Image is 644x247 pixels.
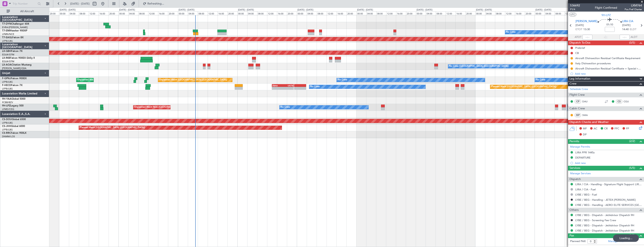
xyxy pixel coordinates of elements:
[357,8,373,12] div: [DATE] - [DATE]
[575,203,642,207] a: LYBE / BEG - Handling - AERO ELITE SERVICES [GEOGRAPHIC_DATA]
[2,23,29,25] a: T7-DYNChallenger 604
[613,234,639,242] div: Loading...
[327,11,337,15] div: 12:00
[626,127,629,131] span: FP
[555,11,565,15] div: 08:00
[535,11,545,15] div: 00:00
[2,30,27,32] a: T7-EMIHawker 900XP
[608,239,624,243] a: Manage PAX
[406,11,416,15] div: 20:00
[485,11,495,15] div: 04:00
[5,8,45,15] button: All Aircraft
[147,2,165,5] span: Refreshing...
[456,11,465,15] div: 16:00
[575,35,581,39] span: ATOT
[583,133,587,137] span: DP
[569,120,609,125] span: Dispatch Checks and Weather
[622,27,629,32] span: 14:40
[2,77,11,80] span: F-GPNJ
[476,8,492,12] div: [DATE] - [DATE]
[2,105,10,107] span: 9H-LPZ
[257,11,267,15] div: 08:00
[2,98,25,100] a: 9H-YAAGlobal 5000
[575,19,597,24] span: [PERSON_NAME]
[574,113,581,117] div: ISP
[307,11,317,15] div: 04:00
[582,35,592,40] input: --:--
[570,239,586,243] label: Planned PAX
[565,11,574,15] div: 12:00
[569,76,590,81] span: Leg Information
[283,84,293,87] div: UGTB
[604,127,608,131] span: CR
[158,11,168,15] div: 16:00
[505,11,515,15] div: 12:00
[148,11,158,15] div: 12:00
[2,39,13,43] a: LFPB/LBG
[2,33,14,36] a: LFMN/NCE
[582,100,592,103] a: DAU
[575,23,584,27] span: [DATE]
[595,6,617,10] div: Flight Confirmed
[569,81,577,86] span: Crew
[128,11,138,15] div: 04:00
[569,166,580,171] span: Services
[575,46,585,50] div: Prebrief
[624,100,633,103] a: CGU
[629,166,635,170] span: (5/5)
[2,108,14,111] a: LFMD/CEQ
[2,30,10,32] span: T7-EMI
[297,11,307,15] div: 00:00
[237,11,247,15] div: 00:00
[2,77,27,80] a: F-GPNJFalcon 900EX
[575,188,596,191] a: LIRA / CIA - Fuel
[575,161,642,165] div: Add new
[2,53,14,56] a: EDLW/DTM
[2,36,24,39] a: T7-EAGLFalcon 8X
[569,139,579,144] span: Permits
[2,36,12,39] span: T7-EAGL
[594,127,597,131] span: AC
[138,11,148,15] div: 08:00
[2,67,26,70] a: [PERSON_NAME]/QSA
[70,2,90,6] span: [DATE] - [DATE]
[575,198,636,202] a: LYBE / BEG - Handling - JETEX [PERSON_NAME]
[2,50,11,53] span: LX-GBH
[2,50,22,53] a: LX-GBHFalcon 7X
[178,11,188,15] div: 00:00
[2,80,13,84] a: LFPB/LBG
[583,27,590,32] span: 13:30
[159,77,227,83] div: Unplanned Maint [GEOGRAPHIC_DATA] ([GEOGRAPHIC_DATA])
[59,11,69,15] div: 00:00
[535,8,551,12] div: [DATE] - [DATE]
[446,11,456,15] div: 12:00
[536,77,545,83] div: No Crew
[575,229,634,232] a: LYBE / BEG - Dispatch - JetAdvisor Dispatch 9H
[582,113,592,117] a: SMA
[515,11,525,15] div: 16:00
[475,11,485,15] div: 00:00
[2,125,11,128] span: CS-JHH
[575,218,616,222] a: LYBE / BEG - Screening Fee Crew
[629,139,635,143] span: (2/2)
[449,63,509,69] div: No Crew [GEOGRAPHIC_DATA] ([GEOGRAPHIC_DATA])
[2,60,14,63] a: EDLW/DTM
[2,84,11,87] span: F-HECD
[267,11,277,15] div: 12:00
[13,1,36,7] input: Trip Number
[188,11,198,15] div: 04:00
[416,11,426,15] div: 00:00
[2,64,12,66] span: LX-AOA
[49,11,59,15] div: 20:00
[575,56,640,60] div: Aircraft Disinsection Residual Certificate Requirement
[426,11,436,15] div: 04:00
[631,35,637,39] span: ALDT
[310,84,320,90] div: No Crew
[525,11,535,15] div: 20:00
[2,64,32,66] a: LX-AOACitation Mustang
[575,183,642,186] a: LIRA / CIA - Handling - Signature Flight Support LIRA / CIA
[2,132,26,134] a: CS-RRCFalcon 900LX
[575,151,595,154] div: LIRA PPR 1445z
[629,233,635,237] span: (0/0)
[606,23,613,27] span: 01:10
